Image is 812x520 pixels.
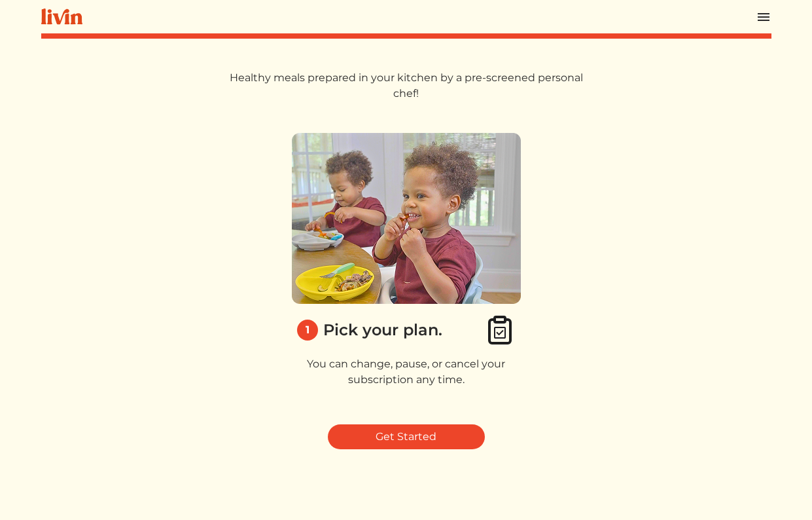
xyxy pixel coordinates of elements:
[756,9,771,25] img: menu_hamburger-cb6d353cf0ecd9f46ceae1c99ecbeb4a00e71ca567a856bd81f57e9d8c17bb26.svg
[292,133,521,304] img: 1_pick_plan-58eb60cc534f7a7539062c92543540e51162102f37796608976bb4e513d204c1.png
[41,9,82,25] img: livin-logo-a0d97d1a881af30f6274990eb6222085a2533c92bbd1e4f22c21b4f0d0e3210c.svg
[292,356,521,388] p: You can change, pause, or cancel your subscription any time.
[297,320,318,341] div: 1
[323,318,442,342] div: Pick your plan.
[484,314,516,346] img: clipboard_check-4e1afea9aecc1d71a83bd71232cd3fbb8e4b41c90a1eb376bae1e516b9241f3c.svg
[224,70,589,102] p: Healthy meals prepared in your kitchen by a pre-screened personal chef!
[328,424,485,449] a: Get Started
